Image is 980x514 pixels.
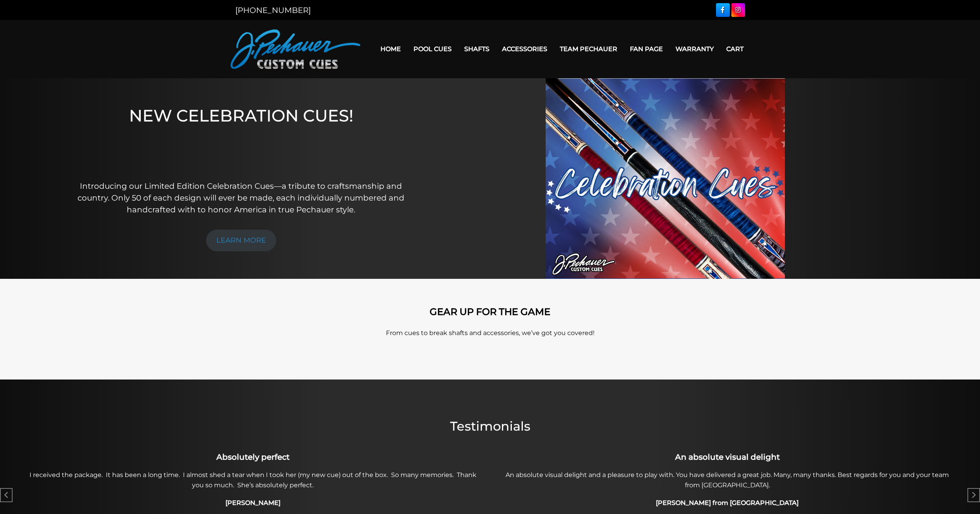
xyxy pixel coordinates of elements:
[495,498,960,508] h4: [PERSON_NAME] from [GEOGRAPHIC_DATA]
[78,180,405,216] p: Introducing our Limited Edition Celebration Cues—a tribute to craftsmanship and country. Only 50 ...
[458,39,496,59] a: Shafts
[407,39,458,59] a: Pool Cues
[231,29,360,69] img: Pechauer Custom Cues
[624,39,669,59] a: Fan Page
[235,6,311,15] a: [PHONE_NUMBER]
[495,451,960,463] h3: An absolute visual delight
[266,328,714,338] p: From cues to break shafts and accessories, we’ve got you covered!
[720,39,750,59] a: Cart
[496,39,554,59] a: Accessories
[554,39,624,59] a: Team Pechauer
[20,451,486,511] div: 1 / 49
[495,470,960,490] p: An absolute visual delight and a pleasure to play with. You have delivered a great job. Many, man...
[430,306,550,317] strong: GEAR UP FOR THE GAME
[78,106,405,169] h1: NEW CELEBRATION CUES!
[494,451,961,511] div: 2 / 49
[20,498,486,508] h4: [PERSON_NAME]
[20,470,486,490] p: I received the package. It has been a long time. I almost shed a tear when I took her (my new cue...
[20,451,486,463] h3: Absolutely perfect
[206,230,276,251] a: LEARN MORE
[374,39,407,59] a: Home
[669,39,720,59] a: Warranty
